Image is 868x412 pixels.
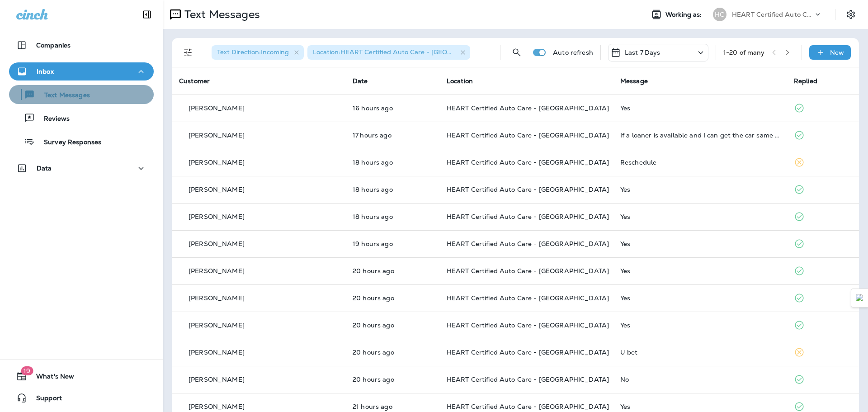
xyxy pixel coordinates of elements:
p: Aug 18, 2025 11:52 AM [353,213,432,220]
p: Text Messages [35,91,90,100]
span: HEART Certified Auto Care - [GEOGRAPHIC_DATA] [447,240,609,248]
p: [PERSON_NAME] [189,322,245,329]
span: HEART Certified Auto Care - [GEOGRAPHIC_DATA] [447,131,609,139]
span: HEART Certified Auto Care - [GEOGRAPHIC_DATA] [447,348,609,356]
div: 1 - 20 of many [723,49,765,56]
span: Location [447,77,473,85]
div: Yes [620,240,779,247]
span: Date [353,77,368,85]
p: [PERSON_NAME] [189,349,245,356]
span: HEART Certified Auto Care - [GEOGRAPHIC_DATA] [447,213,609,221]
p: Aug 18, 2025 12:11 PM [353,186,432,193]
span: Support [27,394,62,405]
span: Working as: [665,11,704,19]
div: HC [713,8,726,21]
button: 19What's New [9,367,154,385]
span: HEART Certified Auto Care - [GEOGRAPHIC_DATA] [447,267,609,275]
p: Auto refresh [553,49,593,56]
button: Text Messages [9,85,154,104]
p: Aug 18, 2025 10:21 AM [353,322,432,329]
div: Yes [620,213,779,220]
p: Text Messages [181,8,260,21]
p: [PERSON_NAME] [189,104,245,112]
p: Aug 18, 2025 10:23 AM [353,294,432,302]
span: HEART Certified Auto Care - [GEOGRAPHIC_DATA] [447,321,609,329]
p: [PERSON_NAME] [189,213,245,220]
div: Yes [620,267,779,275]
button: Settings [843,6,859,23]
img: Detect Auto [856,294,864,302]
p: [PERSON_NAME] [189,186,245,193]
p: Aug 18, 2025 10:10 AM [353,376,432,383]
span: HEART Certified Auto Care - [GEOGRAPHIC_DATA] [447,294,609,302]
p: Reviews [35,115,70,123]
div: Yes [620,403,779,410]
span: What's New [27,373,74,384]
span: HEART Certified Auto Care - [GEOGRAPHIC_DATA] [447,375,609,384]
div: Text Direction:Incoming [212,45,304,60]
div: Yes [620,186,779,193]
div: No [620,376,779,383]
p: Survey Responses [35,138,101,147]
p: [PERSON_NAME] [189,267,245,275]
p: Aug 18, 2025 11:08 AM [353,240,432,247]
div: U bet [620,349,779,356]
div: Yes [620,294,779,302]
p: [PERSON_NAME] [189,132,245,139]
p: [PERSON_NAME] [189,403,245,410]
button: Companies [9,36,154,54]
span: Customer [179,77,210,85]
span: HEART Certified Auto Care - [GEOGRAPHIC_DATA] [447,104,609,112]
p: [PERSON_NAME] [189,376,245,383]
span: Replied [794,77,817,85]
p: Aug 18, 2025 09:09 AM [353,403,432,410]
button: Data [9,159,154,177]
p: [PERSON_NAME] [189,240,245,247]
p: Aug 18, 2025 10:47 AM [353,267,432,275]
button: Inbox [9,62,154,81]
div: Yes [620,104,779,112]
p: Aug 18, 2025 12:27 PM [353,159,432,166]
span: Text Direction : Incoming [217,48,289,56]
div: Yes [620,322,779,329]
p: HEART Certified Auto Care [732,11,813,18]
span: 19 [21,366,33,375]
button: Search Messages [508,43,526,62]
span: Location : HEART Certified Auto Care - [GEOGRAPHIC_DATA] [313,48,500,56]
p: New [830,49,844,56]
div: Location:HEART Certified Auto Care - [GEOGRAPHIC_DATA] [307,45,470,60]
p: Inbox [37,68,54,75]
span: HEART Certified Auto Care - [GEOGRAPHIC_DATA] [447,185,609,194]
span: HEART Certified Auto Care - [GEOGRAPHIC_DATA] [447,403,609,411]
p: Aug 18, 2025 10:17 AM [353,349,432,356]
span: Message [620,77,648,85]
p: Last 7 Days [625,49,660,56]
button: Filters [179,43,197,62]
p: Data [37,165,52,172]
button: Survey Responses [9,132,154,151]
p: Companies [36,42,71,49]
p: Aug 18, 2025 01:10 PM [353,132,432,139]
span: HEART Certified Auto Care - [GEOGRAPHIC_DATA] [447,158,609,166]
button: Reviews [9,109,154,128]
button: Collapse Sidebar [134,5,160,24]
p: [PERSON_NAME] [189,159,245,166]
div: Reschedule [620,159,779,166]
p: Aug 18, 2025 02:18 PM [353,104,432,112]
div: If a loaner is available and I can get the car same day? [620,132,779,139]
p: [PERSON_NAME] [189,294,245,302]
button: Support [9,389,154,407]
